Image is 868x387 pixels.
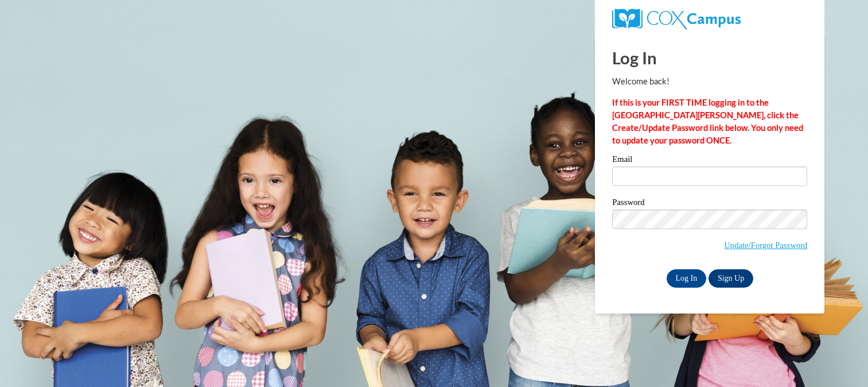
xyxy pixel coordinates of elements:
[612,98,803,145] strong: If this is your FIRST TIME logging in to the [GEOGRAPHIC_DATA][PERSON_NAME], click the Create/Upd...
[612,13,740,23] a: COX Campus
[709,269,753,288] a: Sign Up
[612,155,807,167] label: Email
[612,75,807,88] p: Welcome back!
[612,9,740,29] img: COX Campus
[612,46,807,69] h1: Log In
[724,241,807,250] a: Update/Forgot Password
[612,198,807,210] label: Password
[667,269,707,288] input: Log In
